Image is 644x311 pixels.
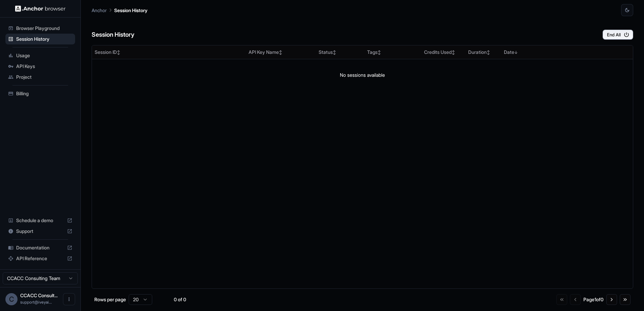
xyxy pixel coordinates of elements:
[15,5,66,12] img: Anchor Logo
[20,300,52,305] span: support@iveyai.co
[378,50,381,55] span: ↕
[5,253,75,264] div: API Reference
[95,49,243,56] div: Session ID
[16,36,72,42] span: Session History
[5,34,75,44] div: Session History
[94,296,126,303] p: Rows per page
[468,49,498,56] div: Duration
[16,217,64,224] span: Schedule a demo
[5,88,75,99] div: Billing
[452,50,455,55] span: ↕
[5,226,75,237] div: Support
[16,63,72,70] span: API Keys
[16,90,72,97] span: Billing
[16,74,72,80] span: Project
[92,7,107,14] p: Anchor
[20,292,58,298] span: CCACC Consulting
[5,50,75,61] div: Usage
[514,50,518,55] span: ↓
[319,49,362,56] div: Status
[5,72,75,82] div: Project
[16,255,64,262] span: API Reference
[333,50,336,55] span: ↕
[92,59,633,91] td: No sessions available
[367,49,419,56] div: Tags
[504,49,573,56] div: Date
[5,215,75,226] div: Schedule a demo
[63,293,75,305] button: Open menu
[583,296,604,303] div: Page 1 of 0
[249,49,314,56] div: API Key Name
[163,296,197,303] div: 0 of 0
[92,6,148,14] nav: breadcrumb
[5,23,75,34] div: Browser Playground
[487,50,490,55] span: ↕
[5,61,75,72] div: API Keys
[603,30,633,40] button: End All
[16,244,64,251] span: Documentation
[16,25,72,32] span: Browser Playground
[117,50,120,55] span: ↕
[92,30,134,40] h6: Session History
[424,49,462,56] div: Credits Used
[5,242,75,253] div: Documentation
[16,228,64,235] span: Support
[279,50,282,55] span: ↕
[114,7,148,14] p: Session History
[5,293,18,305] div: C
[16,52,72,59] span: Usage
